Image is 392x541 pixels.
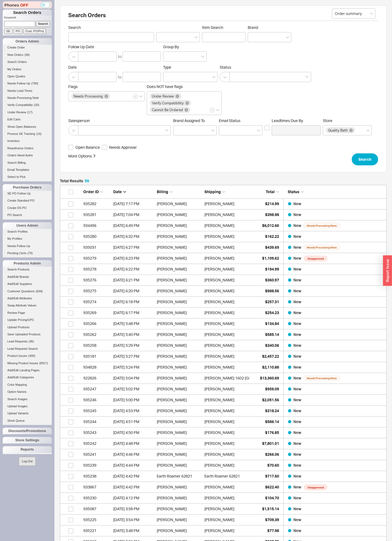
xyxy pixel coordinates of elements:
span: Missing Product Issues [7,361,38,365]
a: 934828[DATE] 5:24 PM[PERSON_NAME][PERSON_NAME]$2,110.88New [60,362,387,373]
span: New [293,343,301,348]
a: Under Review(17) [3,110,52,115]
span: OFF [20,2,28,8]
span: New [293,441,301,446]
a: Search Orders [3,59,52,65]
a: 935241[DATE] 4:46 PM[PERSON_NAME][PERSON_NAME]$266.06New [60,449,387,460]
span: Lead Requests [7,340,27,343]
span: New [293,376,301,380]
div: [PERSON_NAME] [204,438,234,449]
span: $2,051.56 [262,397,279,402]
span: Needs Processing Note [7,96,39,99]
a: Customer Questions(639) [3,288,52,294]
svg: open menu [257,129,260,132]
div: [PERSON_NAME] [157,275,202,285]
a: New Orders(36) [3,52,52,58]
div: Order ID [83,189,111,194]
div: [PERSON_NAME] [157,384,202,394]
a: 935245[DATE] 4:53 PM[PERSON_NAME][PERSON_NAME]$318.24New [60,406,387,417]
div: Total [252,189,279,194]
span: ( 17 ) [27,111,33,114]
span: Needs Processing Note [303,223,341,229]
span: New [293,354,301,358]
div: [PERSON_NAME] [157,198,202,209]
div: Billing [157,189,202,194]
span: $162.22 [265,234,279,239]
div: [PERSON_NAME] [157,427,202,438]
div: Status [283,189,384,194]
a: Search Billing [3,160,52,166]
div: 935280 [83,231,111,242]
a: Search Products [3,267,52,272]
div: 935239 [83,460,111,471]
input: Store [356,127,360,133]
a: Swap Attribute Values [3,303,52,308]
a: 935274[DATE] 6:18 PM[PERSON_NAME][PERSON_NAME]$257.31New [60,297,387,308]
span: Order ID [83,189,99,194]
a: 935281[DATE] 7:04 PM[PERSON_NAME][PERSON_NAME]$398.98New [60,209,387,220]
div: [PERSON_NAME] [204,340,234,351]
div: 8/20/25 7:04 PM [113,209,154,220]
div: 935258 [83,340,111,351]
a: 935269[DATE] 6:17 PM[PERSON_NAME][PERSON_NAME]$254.23New [60,308,387,318]
div: [PERSON_NAME] [157,307,202,318]
span: Needs Processing [73,94,103,98]
span: Shipping [204,189,221,194]
div: [PERSON_NAME] [157,264,202,275]
div: [PERSON_NAME] [157,285,202,296]
a: Search Profiles [3,229,52,235]
span: New [293,212,301,217]
div: 8/20/25 5:02 PM [113,384,154,394]
a: Edit Carts [3,117,52,122]
span: $988.56 [265,288,279,293]
div: 8/20/25 6:32 PM [113,231,154,242]
div: [PERSON_NAME] [157,438,202,449]
a: 935181[DATE] 5:27 PM[PERSON_NAME][PERSON_NAME]$2,457.22New [60,351,387,362]
div: Phones [3,1,52,8]
span: $360.97 [265,278,279,282]
input: Search [68,32,154,42]
a: Select to Pick [3,174,52,180]
span: Needs Follow Up [7,82,30,85]
span: New [293,267,301,271]
div: 8/20/25 5:40 PM [113,329,154,340]
div: [PERSON_NAME] [204,329,234,340]
span: $2,110.88 [262,365,279,369]
span: Product Issues [7,354,27,357]
div: 8/20/25 5:29 PM [113,340,154,351]
div: [PERSON_NAME] [157,416,202,427]
span: Unapproved [304,256,327,262]
span: $13,360.69 [260,376,279,380]
div: 8/20/25 5:27 PM [113,351,154,362]
span: New [293,430,301,435]
div: [PERSON_NAME] [204,198,234,209]
div: [PERSON_NAME] [157,394,202,405]
a: PO Search [3,212,52,218]
div: 8/20/25 5:48 PM [113,318,154,329]
svg: open menu [194,36,198,38]
div: Shipping [204,189,249,194]
span: New [293,463,301,467]
div: [PERSON_NAME] [204,405,234,416]
span: New [293,288,301,293]
a: 935239[DATE] 4:44 PM[PERSON_NAME][PERSON_NAME]$70.60New [60,460,387,471]
span: $1,109.62 [262,256,279,260]
input: SE [4,28,13,34]
div: [PERSON_NAME] [204,449,234,460]
span: ( 20 ) [34,103,39,107]
a: Add/Edit Brands [3,274,52,280]
span: New [293,201,301,206]
a: 935278[DATE] 6:22 PM[PERSON_NAME][PERSON_NAME]$194.99New [60,264,387,275]
div: 8/20/25 4:44 PM [113,460,154,471]
div: [PERSON_NAME] [204,220,234,231]
div: 8/20/25 6:49 PM [113,220,154,231]
div: More Options [68,153,92,159]
div: 935241 [83,449,111,460]
span: $176.85 [265,430,279,435]
span: Total [266,189,275,194]
div: [PERSON_NAME] [157,362,202,373]
input: Select... [332,8,375,19]
div: [PERSON_NAME] [157,340,202,351]
div: [PERSON_NAME] [157,449,202,460]
span: Billing [157,189,168,194]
